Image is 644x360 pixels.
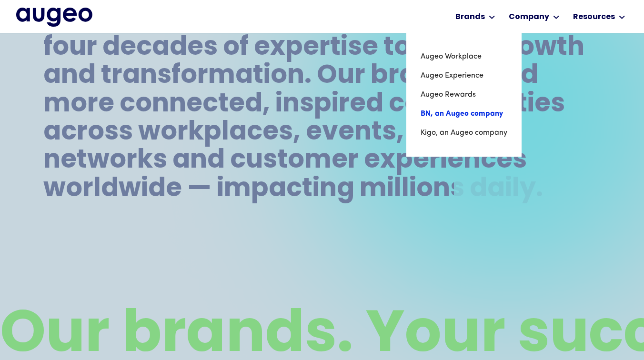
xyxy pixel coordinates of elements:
[406,33,522,157] nav: Brands
[573,11,615,23] div: Resources
[421,104,507,123] a: BN, an Augeo company
[421,66,507,85] a: Augeo Experience
[421,85,507,104] a: Augeo Rewards
[16,8,92,28] a: home
[421,123,507,142] a: Kigo, an Augeo company
[509,11,549,23] div: Company
[421,47,507,66] a: Augeo Workplace
[455,11,485,23] div: Brands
